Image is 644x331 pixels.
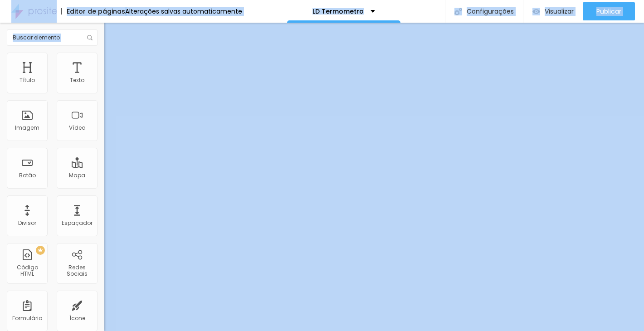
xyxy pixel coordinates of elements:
[9,264,45,277] div: Código HTML
[583,2,635,20] button: Publicar
[596,8,621,15] span: Publicar
[312,8,364,15] p: LD Termometro
[59,264,95,277] div: Redes Sociais
[125,8,242,15] div: Alterações salvas automaticamente
[12,315,42,321] div: Formulário
[62,220,93,226] div: Espaçador
[15,125,39,131] div: Imagem
[523,2,583,20] button: Visualizar
[545,8,574,15] span: Visualizar
[7,29,98,46] input: Buscar elemento
[19,172,36,179] div: Botão
[18,220,36,226] div: Divisor
[20,77,35,83] div: Título
[69,125,85,131] div: Vídeo
[69,172,85,179] div: Mapa
[87,35,93,40] img: Icone
[532,8,540,15] img: view-1.svg
[454,8,462,15] img: Icone
[70,77,84,83] div: Texto
[61,8,125,15] div: Editor de páginas
[69,315,85,321] div: Ícone
[104,23,644,331] iframe: Editor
